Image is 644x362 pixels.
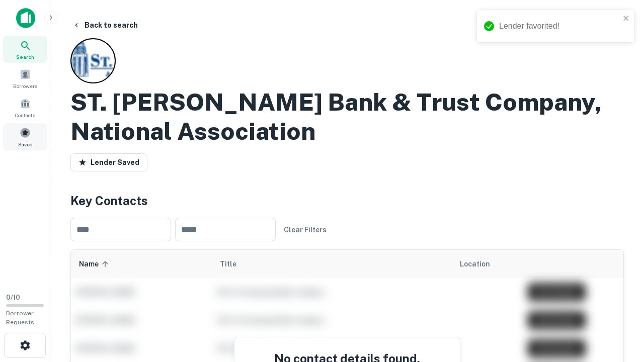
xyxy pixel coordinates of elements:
button: Back to search [68,16,142,34]
button: Lender Saved [70,153,147,171]
a: Search [3,36,47,63]
h4: Key Contacts [70,192,624,210]
a: Saved [3,123,47,150]
span: Borrower Requests [6,310,34,326]
iframe: Chat Widget [594,282,644,330]
span: Borrowers [13,82,37,90]
span: Search [16,53,34,61]
div: Lender favorited! [499,20,620,32]
span: Saved [18,140,33,148]
a: Contacts [3,94,47,121]
img: capitalize-icon.png [16,8,35,28]
span: Contacts [15,111,35,119]
button: Clear Filters [280,221,331,239]
button: close [623,14,630,24]
h2: ST. [PERSON_NAME] Bank & Trust Company, National Association [70,87,624,145]
a: Borrowers [3,65,47,92]
span: 0 / 10 [6,294,20,301]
